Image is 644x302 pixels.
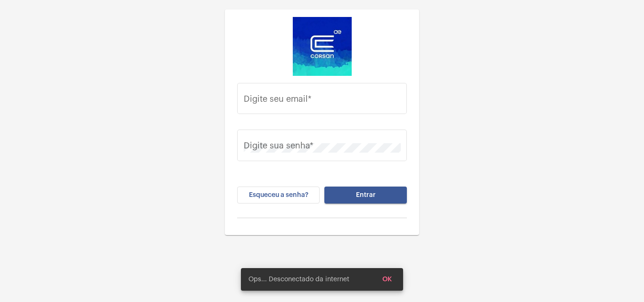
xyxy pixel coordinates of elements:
span: Entrar [356,192,376,198]
button: Esqueceu a senha? [237,187,320,204]
img: d4669ae0-8c07-2337-4f67-34b0df7f5ae4.jpeg [293,17,352,76]
input: Digite seu email [244,96,401,106]
button: Entrar [324,187,407,204]
span: OK [382,276,392,283]
span: Esqueceu a senha? [249,192,308,198]
button: OK [375,271,399,288]
span: Ops... Desconectado da internet [248,275,349,284]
